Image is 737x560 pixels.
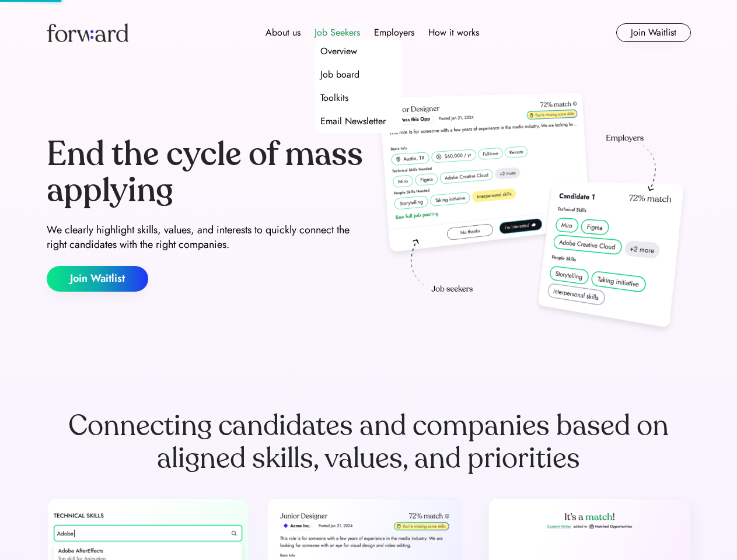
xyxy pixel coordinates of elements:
[428,26,479,40] div: How it works
[315,26,360,40] div: Job Seekers
[374,26,414,40] div: Employers
[47,136,364,208] div: End the cycle of mass applying
[47,409,691,475] div: Connecting candidates and companies based on aligned skills, values, and priorities
[320,68,359,82] div: Job board
[47,266,148,292] button: Join Waitlist
[320,114,386,128] div: Email Newsletter
[320,44,357,58] div: Overview
[373,89,691,339] img: hero-image.png
[266,26,301,40] div: About us
[320,91,348,105] div: Toolkits
[616,23,691,42] button: Join Waitlist
[47,23,128,42] img: Forward logo
[47,223,364,252] div: We clearly highlight skills, values, and interests to quickly connect the right candidates with t...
